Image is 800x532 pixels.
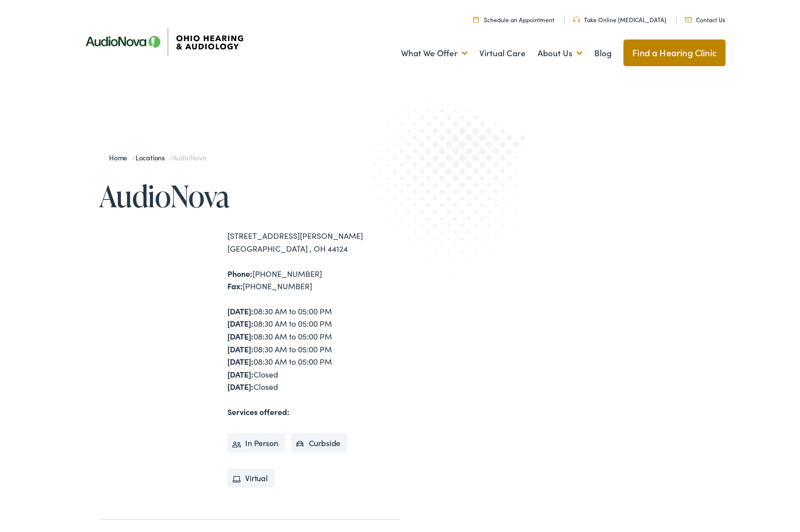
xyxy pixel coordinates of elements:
a: Find a Hearing Clinic [623,39,726,66]
a: Home [109,152,132,162]
a: Virtual Care [479,35,526,72]
img: Headphones icone to schedule online hearing test in Cincinnati, OH [573,17,580,23]
strong: [DATE]: [227,356,254,367]
strong: [DATE]: [227,318,254,329]
div: 08:30 AM to 05:00 PM 08:30 AM to 05:00 PM 08:30 AM to 05:00 PM 08:30 AM to 05:00 PM 08:30 AM to 0... [227,305,400,393]
strong: Phone: [227,268,253,279]
a: Locations [136,152,170,162]
li: In Person [227,433,285,453]
h1: AudioNova [99,180,400,212]
strong: Fax: [227,280,243,291]
div: [PHONE_NUMBER] [PHONE_NUMBER] [227,267,400,293]
img: Mail icon representing email contact with Ohio Hearing in Cincinnati, OH [685,17,692,22]
li: Curbside [291,433,348,453]
img: Calendar Icon to schedule a hearing appointment in Cincinnati, OH [473,16,479,23]
span: AudioNova [173,152,206,162]
strong: Services offered: [227,406,290,417]
strong: [DATE]: [227,343,254,354]
span: / / [109,152,206,162]
div: [STREET_ADDRESS][PERSON_NAME] [GEOGRAPHIC_DATA] , OH 44124 [227,229,400,255]
a: Take Online [MEDICAL_DATA] [573,15,666,24]
a: Blog [594,35,612,72]
a: What We Offer [401,35,468,72]
strong: [DATE]: [227,305,254,316]
strong: [DATE]: [227,331,254,342]
li: Virtual [227,468,275,488]
a: About Us [538,35,582,72]
a: Schedule an Appointment [473,15,554,24]
a: Contact Us [685,15,725,24]
strong: [DATE]: [227,381,254,392]
strong: [DATE]: [227,369,254,380]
